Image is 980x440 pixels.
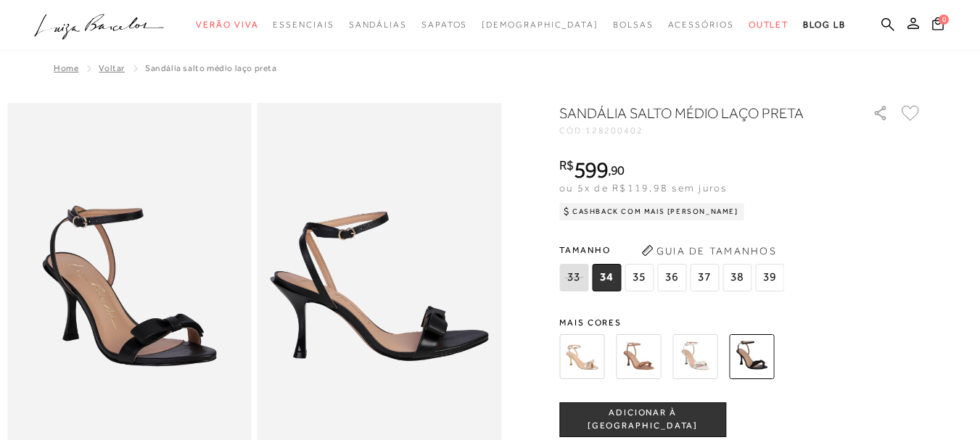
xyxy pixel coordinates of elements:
[54,63,78,73] a: Home
[722,264,752,291] span: 38
[196,12,258,38] a: categoryNavScreenReaderText
[749,20,789,30] span: Outlet
[749,12,789,38] a: categoryNavScreenReaderText
[636,239,781,262] button: Guia de Tamanhos
[611,162,625,178] span: 90
[559,264,588,291] span: 33
[145,63,277,73] span: SANDÁLIA SALTO MÉDIO LAÇO PRETA
[559,318,922,327] span: Mais cores
[928,16,948,36] button: 0
[668,12,734,38] a: categoryNavScreenReaderText
[729,334,774,379] img: SANDÁLIA SALTO MÉDIO LAÇO PRETA
[690,264,719,291] span: 37
[349,20,407,30] span: Sandálias
[625,264,654,291] span: 35
[755,264,784,291] span: 39
[559,182,727,194] span: ou 5x de R$119,98 sem juros
[585,125,643,136] span: 128200402
[559,203,744,220] div: Cashback com Mais [PERSON_NAME]
[559,334,604,379] img: SANDÁLIA COM LAÇO DELICADO EM METALIZADO DOURADO DE SALTO ALTO
[608,164,625,177] i: ,
[672,334,717,379] img: SANDÁLIA SALTO MÉDIO LAÇO OFF WHITE
[803,20,845,30] span: BLOG LB
[613,20,654,30] span: Bolsas
[559,402,726,437] button: ADICIONAR À [GEOGRAPHIC_DATA]
[273,12,334,38] a: categoryNavScreenReaderText
[559,159,574,172] i: R$
[803,12,845,38] a: BLOG LB
[196,20,258,30] span: Verão Viva
[482,12,598,38] a: noSubCategoriesText
[613,12,654,38] a: categoryNavScreenReaderText
[273,20,334,30] span: Essenciais
[559,239,788,261] span: Tamanho
[99,63,125,73] a: Voltar
[592,264,621,291] span: 34
[421,20,467,30] span: Sapatos
[574,157,608,183] span: 599
[616,334,661,379] img: SANDÁLIA SALTO MÉDIO LAÇO BLUSH
[560,407,725,432] span: ADICIONAR À [GEOGRAPHIC_DATA]
[559,126,849,135] div: CÓD:
[421,12,467,38] a: categoryNavScreenReaderText
[657,264,686,291] span: 36
[939,14,949,25] span: 0
[482,20,598,30] span: [DEMOGRAPHIC_DATA]
[349,12,407,38] a: categoryNavScreenReaderText
[668,20,734,30] span: Acessórios
[559,103,831,123] h1: SANDÁLIA SALTO MÉDIO LAÇO PRETA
